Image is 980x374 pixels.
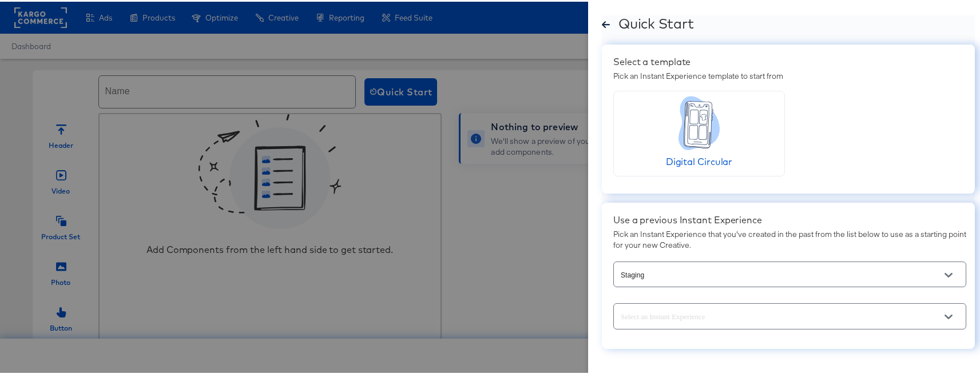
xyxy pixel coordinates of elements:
div: Use a previous Instant Experience [613,212,966,224]
button: Open [940,307,957,324]
div: Select a template [613,54,966,66]
input: Select a Fanpage for your Instant Experience [618,267,943,280]
div: Quick Start [618,14,693,30]
div: Pick an Instant Experience template to start from [613,69,966,80]
div: Pick an Instant Experience that you've created in the past from the list below to use as a starti... [613,227,966,248]
input: Select an Instant Experience [618,308,943,321]
button: Open [940,265,957,282]
span: Digital Circular [666,154,732,166]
